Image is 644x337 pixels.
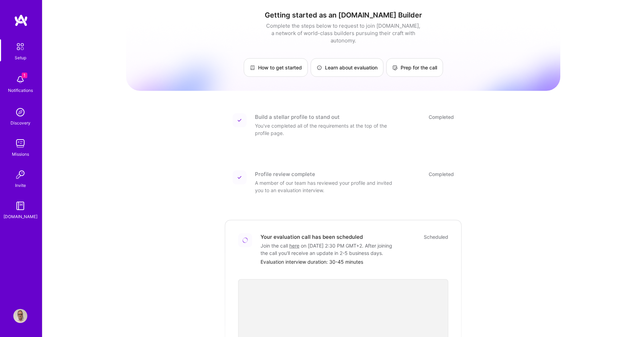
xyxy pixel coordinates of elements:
[126,11,560,19] h1: Getting started as an [DOMAIN_NAME] Builder
[429,113,454,121] div: Completed
[12,309,29,323] a: User Avatar
[237,175,242,180] img: Completed
[386,58,443,77] a: Prep for the call
[13,73,27,87] img: bell
[11,119,30,127] div: Discovery
[311,58,383,77] a: Learn about evaluation
[289,243,299,249] a: here
[424,233,448,241] div: Scheduled
[237,118,242,122] img: Completed
[4,213,37,220] div: [DOMAIN_NAME]
[261,242,401,257] div: Join the call on [DATE] 2:30 PM GMT+2 . After joining the call you'll receive an update in 2-5 bu...
[264,22,422,44] div: Complete the steps below to request to join [DOMAIN_NAME], a network of world-class builders purs...
[15,54,26,61] div: Setup
[392,65,398,70] img: Prep for the call
[244,58,308,77] a: How to get started
[429,170,454,178] div: Completed
[255,113,340,121] div: Build a stellar profile to stand out
[13,136,27,150] img: teamwork
[261,258,448,265] div: Evaluation interview duration: 30-45 minutes
[12,150,29,158] div: Missions
[13,105,27,119] img: discovery
[255,179,395,194] div: A member of our team has reviewed your profile and invited you to an evaluation interview.
[13,39,28,54] img: setup
[14,14,28,27] img: logo
[255,122,395,137] div: You've completed all of the requirements at the top of the profile page.
[261,233,363,241] div: Your evaluation call has been scheduled
[255,170,315,178] div: Profile review complete
[241,236,249,244] img: Loading
[13,309,27,323] img: User Avatar
[15,182,26,189] div: Invite
[13,168,27,182] img: Invite
[317,65,322,70] img: Learn about evaluation
[13,199,27,213] img: guide book
[250,65,255,70] img: How to get started
[8,87,33,94] div: Notifications
[22,73,27,78] span: 1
